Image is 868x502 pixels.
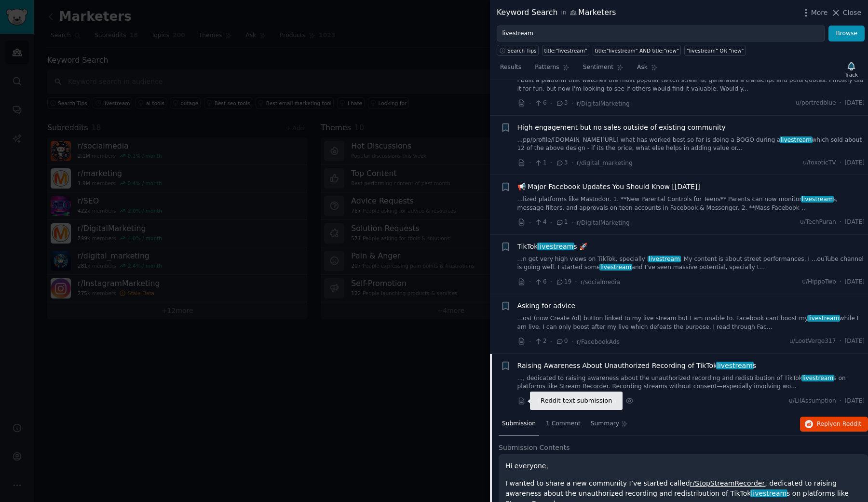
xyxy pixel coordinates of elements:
a: ...ost (now Create Ad) button linked to my live stream but I am unable to. Facebook cant boost my... [517,314,865,331]
span: livestream [780,136,813,143]
span: Close [843,8,861,18]
span: livestream [537,243,574,250]
a: r/StopStreamRecorder [690,479,765,487]
span: [DATE] [845,99,865,108]
span: livestream [801,196,834,203]
span: 6 [534,99,546,108]
span: · [550,337,552,347]
a: I built a platform that watches the most popular twitch streams, generates a transcript and pulls... [517,76,865,93]
span: u/portredblue [796,99,836,108]
span: [DATE] [845,337,865,346]
span: · [529,396,531,406]
span: 0 [556,337,568,346]
span: More [811,8,828,18]
span: 6 [534,278,546,286]
span: · [840,278,841,286]
span: livestream [599,264,632,271]
span: [DATE] [845,218,865,227]
a: Results [497,60,525,80]
span: u/foxoticTV [803,159,836,167]
a: title:"livestream" [542,45,589,56]
input: Try a keyword related to your business [497,26,825,42]
span: Sentiment [583,63,613,72]
span: · [840,159,841,167]
span: Results [500,63,521,72]
a: Sentiment [580,60,627,80]
span: r/digital_marketing [577,160,633,166]
span: Submission Contents [499,443,570,453]
span: · [529,158,531,168]
a: ...n get very high views on TikTok, specially Ilivestream. My content is about street performance... [517,255,865,272]
div: "livestream" OR "new" [687,47,744,54]
span: 1 Comment [546,420,581,428]
span: Summary [591,420,619,428]
span: [DATE] [845,278,865,286]
a: "livestream" OR "new" [684,45,746,56]
span: · [840,99,841,108]
a: Patterns [531,60,572,80]
span: 1 [556,397,568,406]
button: Browse [828,26,865,42]
span: · [840,397,841,406]
span: [DATE] [845,159,865,167]
span: · [529,337,531,347]
span: · [550,98,552,109]
span: Asking for advice [517,301,576,311]
span: Reply [817,420,861,429]
a: TikToklivestreams 🚀 [517,242,587,252]
a: ...pp/profile/[DOMAIN_NAME][URL] what has worked best so far is doing a BOGO during alivestreamwh... [517,136,865,153]
span: livestream [807,315,840,322]
span: u/TechPuran [800,218,836,227]
button: More [801,8,828,18]
span: 4 [534,218,546,227]
span: livestream [801,375,834,381]
span: r/socialmedia [581,279,620,285]
button: Close [831,8,861,18]
span: · [550,158,552,168]
a: ...lized platforms like Mastodon. 1. **New Parental Controls for Teens** Parents can now monitorl... [517,195,865,212]
a: 📢 Major Facebook Updates You Should Know [[DATE]] [517,182,700,192]
span: · [571,217,573,228]
span: Search Tips [507,47,537,54]
span: · [620,396,622,406]
span: · [550,277,552,287]
span: u/HippoTwo [802,278,836,286]
span: livestream [750,489,787,497]
a: Raising Awareness About Unauthorized Recording of TikToklivestreams [517,361,757,371]
button: Track [841,59,861,80]
span: · [529,217,531,228]
span: r/FacebookAds [577,339,620,345]
span: 1 [534,397,546,406]
span: · [571,98,573,109]
span: 19 [556,278,571,286]
span: · [529,98,531,109]
span: · [550,217,552,228]
a: Ask [634,60,661,80]
a: title:"livestream" AND title:"new" [593,45,681,56]
span: · [571,158,573,168]
span: · [571,396,573,406]
span: 3 [556,159,568,167]
span: 1 [556,218,568,227]
span: Raising Awareness About Unauthorized Recording of TikTok s [517,361,757,371]
div: Track [845,71,858,78]
span: [DATE] [845,397,865,406]
button: Replyon Reddit [800,417,868,432]
span: r/DigitalMarketing [577,100,630,107]
span: · [550,396,552,406]
a: High engagement but no sales outside of existing community [517,122,726,133]
div: title:"livestream" AND title:"new" [595,47,679,54]
span: 1 [534,159,546,167]
span: r/socialmedia [577,398,616,405]
span: 3 [556,99,568,108]
span: Patterns [535,63,559,72]
span: · [575,277,577,287]
span: livestream [648,256,681,262]
span: 2 [534,337,546,346]
span: Ask [637,63,648,72]
button: Search Tips [497,45,539,56]
p: Hi everyone, [505,461,861,471]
